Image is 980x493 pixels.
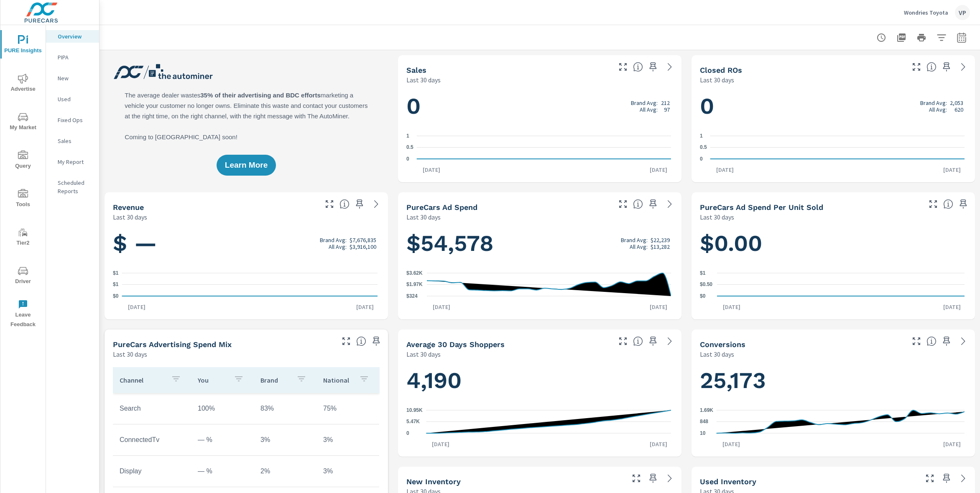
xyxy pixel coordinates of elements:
[926,336,937,346] span: The number of dealer-specified goals completed by a visitor. [Source: This data is provided by th...
[957,335,970,348] a: See more details in report
[406,203,477,212] h5: PureCars Ad Spend
[700,293,706,299] text: $0
[353,197,366,211] span: Save this to your personalized report
[406,419,420,425] text: 5.47K
[370,197,383,211] a: See more details in report
[254,461,316,482] td: 2%
[198,376,227,384] p: You
[3,112,43,133] span: My Market
[406,477,461,486] h5: New Inventory
[58,137,92,145] p: Sales
[664,106,670,113] p: 97
[3,74,43,94] span: Advertise
[406,75,441,85] p: Last 30 days
[3,266,43,286] span: Driver
[630,243,648,250] p: All Avg:
[260,376,290,384] p: Brand
[700,340,745,349] h5: Conversions
[254,398,316,419] td: 83%
[950,100,963,106] p: 2,053
[616,197,630,211] button: Make Fullscreen
[910,60,923,74] button: Make Fullscreen
[191,429,254,450] td: — %
[427,303,456,311] p: [DATE]
[406,156,409,162] text: 0
[316,398,379,419] td: 75%
[700,145,707,151] text: 0.5
[700,75,734,85] p: Last 30 days
[651,237,670,243] p: $22,239
[700,477,756,486] h5: Used Inventory
[940,335,953,348] span: Save this to your personalized report
[350,303,380,311] p: [DATE]
[3,35,43,56] span: PURE Insights
[631,100,658,106] p: Brand Avg:
[651,243,670,250] p: $13,282
[717,303,746,311] p: [DATE]
[46,51,99,64] div: PIPA
[700,407,713,413] text: 1.69K
[225,161,268,169] span: Learn More
[191,461,254,482] td: — %
[700,66,742,74] h5: Closed ROs
[46,114,99,126] div: Fixed Ops
[350,237,376,243] p: $7,676,835
[58,95,92,103] p: Used
[406,340,505,349] h5: Average 30 Days Shoppers
[356,336,366,346] span: This table looks at how you compare to the amount of budget you spend per channel as opposed to y...
[633,336,643,346] span: A rolling 30 day total of daily Shoppers on the dealership website, averaged over the selected da...
[700,366,967,395] h1: 25,173
[646,197,660,211] span: Save this to your personalized report
[113,349,147,359] p: Last 30 days
[3,299,43,330] span: Leave Feedback
[316,429,379,450] td: 3%
[3,227,43,248] span: Tier2
[937,166,967,174] p: [DATE]
[644,303,673,311] p: [DATE]
[929,106,947,113] p: All Avg:
[339,335,353,348] button: Make Fullscreen
[254,429,316,450] td: 3%
[937,440,967,448] p: [DATE]
[406,133,409,139] text: 1
[700,156,703,162] text: 0
[113,293,119,299] text: $0
[937,303,967,311] p: [DATE]
[700,430,706,436] text: 10
[700,419,708,425] text: 848
[58,53,92,61] p: PIPA
[923,472,937,485] button: Make Fullscreen
[700,282,712,288] text: $0.50
[710,166,740,174] p: [DATE]
[700,92,967,120] h1: 0
[120,376,164,384] p: Channel
[943,199,953,209] span: Average cost of advertising per each vehicle sold at the dealer over the selected date range. The...
[113,229,380,258] h1: $ —
[406,349,441,359] p: Last 30 days
[633,199,643,209] span: Total cost of media for all PureCars channels for the selected dealership group over the selected...
[370,335,383,348] span: Save this to your personalized report
[955,5,970,20] div: VP
[113,203,144,212] h5: Revenue
[58,179,92,195] p: Scheduled Reports
[113,429,191,450] td: ConnectedTv
[316,461,379,482] td: 3%
[920,100,947,106] p: Brand Avg:
[663,335,676,348] a: See more details in report
[113,340,232,349] h5: PureCars Advertising Spend Mix
[663,60,676,74] a: See more details in report
[910,335,923,348] button: Make Fullscreen
[700,133,703,139] text: 1
[621,237,648,243] p: Brand Avg:
[954,106,963,113] p: 620
[417,166,446,174] p: [DATE]
[904,9,948,16] p: Wondries Toyota
[320,237,347,243] p: Brand Avg:
[926,197,940,211] button: Make Fullscreen
[113,398,191,419] td: Search
[122,303,151,311] p: [DATE]
[217,155,276,176] button: Learn More
[46,176,99,197] div: Scheduled Reports
[46,72,99,84] div: New
[58,74,92,82] p: New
